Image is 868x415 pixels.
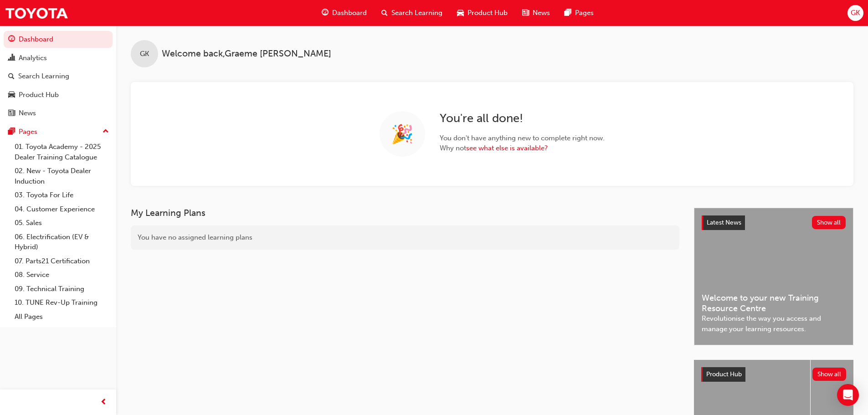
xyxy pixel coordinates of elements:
a: 03. Toyota For Life [11,188,113,202]
a: 10. TUNE Rev-Up Training [11,296,113,310]
img: Trak [5,3,68,23]
a: Dashboard [4,31,113,48]
a: Latest NewsShow all [702,215,846,230]
a: Analytics [4,50,113,67]
button: Show all [812,216,846,229]
span: car-icon [8,91,15,99]
a: 06. Electrification (EV & Hybrid) [11,230,113,254]
span: up-icon [103,126,109,138]
div: You have no assigned learning plans [131,225,679,250]
span: pages-icon [565,7,571,19]
a: All Pages [11,310,113,324]
button: GK [847,5,863,21]
span: Latest News [707,219,741,226]
a: Latest NewsShow allWelcome to your new Training Resource CentreRevolutionise the way you access a... [694,208,853,345]
button: Pages [4,123,113,140]
span: prev-icon [100,397,107,408]
span: Product Hub [467,8,508,18]
span: news-icon [522,7,529,19]
span: GK [851,8,860,18]
span: guage-icon [8,36,15,44]
a: News [4,105,113,122]
span: Why not [440,143,605,154]
a: car-iconProduct Hub [450,4,515,22]
h2: You ' re all done! [440,111,605,126]
span: chart-icon [8,54,15,62]
a: 07. Parts21 Certification [11,254,113,268]
a: Product Hub [4,87,113,103]
div: Product Hub [19,90,59,100]
div: Pages [19,127,37,137]
span: car-icon [457,7,464,19]
a: see what else is available? [466,144,548,152]
a: search-iconSearch Learning [374,4,450,22]
a: 04. Customer Experience [11,202,113,216]
span: Product Hub [706,370,742,378]
span: Search Learning [391,8,442,18]
div: Analytics [19,53,47,63]
h3: My Learning Plans [131,208,679,218]
span: GK [140,49,149,59]
span: 🎉 [391,129,414,139]
a: news-iconNews [515,4,557,22]
span: search-icon [381,7,388,19]
span: You don ' t have anything new to complete right now. [440,133,605,143]
a: Product HubShow all [701,367,846,382]
span: News [533,8,550,18]
span: Welcome to your new Training Resource Centre [702,293,846,313]
span: Revolutionise the way you access and manage your learning resources. [702,313,846,334]
span: Dashboard [332,8,367,18]
span: news-icon [8,109,15,118]
div: News [19,108,36,118]
a: 02. New - Toyota Dealer Induction [11,164,113,188]
a: 01. Toyota Academy - 2025 Dealer Training Catalogue [11,140,113,164]
a: 05. Sales [11,216,113,230]
span: Pages [575,8,594,18]
span: Welcome back , Graeme [PERSON_NAME] [162,49,331,59]
div: Open Intercom Messenger [837,384,859,406]
button: DashboardAnalyticsSearch LearningProduct HubNews [4,29,113,123]
a: guage-iconDashboard [314,4,374,22]
a: Search Learning [4,68,113,85]
a: pages-iconPages [557,4,601,22]
a: 08. Service [11,268,113,282]
span: pages-icon [8,128,15,136]
a: 09. Technical Training [11,282,113,296]
span: search-icon [8,72,15,81]
span: guage-icon [322,7,329,19]
button: Show all [812,368,847,381]
div: Search Learning [18,71,69,82]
